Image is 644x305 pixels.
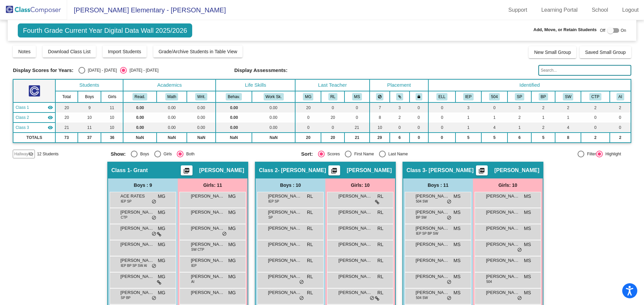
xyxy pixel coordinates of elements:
[85,67,117,73] div: [DATE] - [DATE]
[55,133,78,143] td: 73
[78,133,101,143] td: 37
[344,123,370,133] td: 21
[158,273,165,280] span: MG
[158,193,165,200] span: MG
[486,279,492,284] span: 504
[216,79,295,91] th: Life Skills
[416,209,449,216] span: [PERSON_NAME]
[48,125,53,130] mat-icon: visibility
[252,102,295,112] td: 0.00
[531,133,555,143] td: 5
[228,193,236,200] span: MG
[152,231,156,237] span: do_not_disturb_alt
[191,279,194,284] span: AI
[120,209,154,216] span: [PERSON_NAME]
[370,102,390,112] td: 7
[138,151,149,157] div: Boys
[621,27,626,33] span: On
[130,167,148,174] span: - Grant
[386,151,408,157] div: Last Name
[307,241,313,248] span: RL
[524,225,531,232] span: MS
[610,102,631,112] td: 2
[616,93,624,100] button: AI
[152,215,156,221] span: do_not_disturb_alt
[489,93,500,100] button: 504
[182,167,191,176] mat-icon: picture_as_pdf
[120,289,154,296] span: [PERSON_NAME]
[507,91,531,102] th: Speech
[321,102,344,112] td: 0
[48,105,53,110] mat-icon: visibility
[507,123,531,133] td: 1
[321,112,344,123] td: 20
[226,93,242,100] button: Behav.
[295,102,321,112] td: 20
[486,257,520,264] span: [PERSON_NAME]
[425,167,474,174] span: - [PERSON_NAME]
[410,102,429,112] td: 0
[390,123,409,133] td: 0
[67,5,226,15] span: [PERSON_NAME] Elementary - [PERSON_NAME]
[123,112,157,123] td: 0.00
[416,241,449,248] span: [PERSON_NAME]
[55,91,78,102] th: Total
[531,123,555,133] td: 2
[268,273,302,280] span: [PERSON_NAME]
[370,91,390,102] th: Keep away students
[303,93,313,100] button: MG
[48,115,53,120] mat-icon: visibility
[328,93,337,100] button: RL
[370,133,390,143] td: 29
[344,102,370,112] td: 0
[481,91,507,102] th: 504 Plan
[268,225,302,232] span: [PERSON_NAME]
[120,273,154,280] span: [PERSON_NAME]
[428,112,455,123] td: 0
[352,151,374,157] div: First Name
[486,241,520,248] span: [PERSON_NAME]
[216,123,252,133] td: 0.00
[555,123,581,133] td: 4
[268,241,302,248] span: [PERSON_NAME]
[410,112,429,123] td: 0
[216,133,252,143] td: NaN
[216,112,252,123] td: 0.00
[195,93,207,100] button: Writ.
[252,112,295,123] td: 0.00
[13,46,36,58] button: Notes
[589,93,601,100] button: CTP
[503,5,533,15] a: Support
[321,91,344,102] th: Renee Lezotte
[307,273,313,280] span: RL
[55,123,78,133] td: 21
[410,123,429,133] td: 0
[15,104,29,110] span: Class 1
[486,209,520,216] span: [PERSON_NAME]
[121,215,127,220] span: CTP
[453,241,461,248] span: MS
[416,273,449,280] span: [PERSON_NAME]
[157,112,187,123] td: 0.00
[18,49,31,54] span: Notes
[555,112,581,123] td: 1
[486,193,520,200] span: [PERSON_NAME]
[78,112,101,123] td: 10
[178,178,248,192] div: Girls: 11
[428,123,455,133] td: 0
[584,151,596,157] div: Filter
[352,93,362,100] button: MS
[187,102,216,112] td: 0.00
[539,93,548,100] button: BP
[453,257,461,264] span: MS
[507,102,531,112] td: 3
[338,209,372,216] span: [PERSON_NAME]
[447,215,451,221] span: do_not_disturb_alt
[121,263,147,268] span: IEP BP SP SW AI
[191,257,224,264] span: [PERSON_NAME]
[14,151,28,157] span: Hallway
[18,23,192,37] span: Fourth Grade Current Year Digital Data Wall 2025/2026
[123,133,157,143] td: NaN
[120,225,154,232] span: [PERSON_NAME]
[228,289,236,296] span: MG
